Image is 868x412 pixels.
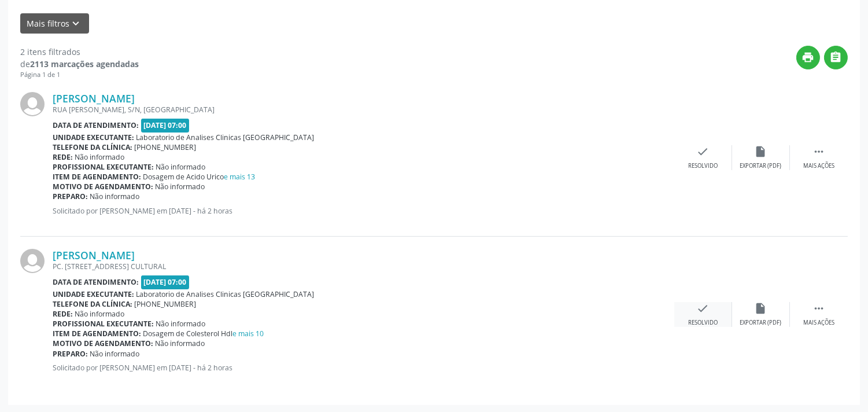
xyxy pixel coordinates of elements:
div: PC. [STREET_ADDRESS] CULTURAL [53,262,674,271]
strong: 2113 marcações agendadas [30,58,139,69]
b: Telefone da clínica: [53,142,132,152]
i: keyboard_arrow_down [70,17,83,30]
b: Motivo de agendamento: [53,339,153,348]
div: Resolvido [688,319,718,327]
div: Mais ações [803,319,834,327]
span: Não informado [75,309,125,319]
b: Unidade executante: [53,289,134,299]
i: insert_drive_file [755,302,767,315]
span: Laboratorio de Analises Clinicas [GEOGRAPHIC_DATA] [136,133,315,142]
img: img [20,92,45,116]
a: [PERSON_NAME] [53,249,135,262]
div: Mais ações [803,162,834,170]
div: RUA [PERSON_NAME], S/N, [GEOGRAPHIC_DATA] [53,105,674,115]
div: de [20,58,139,70]
i: print [802,51,815,64]
span: Laboratorio de Analises Clinicas [GEOGRAPHIC_DATA] [136,289,315,299]
span: [DATE] 07:00 [141,119,190,132]
i:  [830,51,843,64]
b: Telefone da clínica: [53,299,132,309]
span: Não informado [75,152,125,162]
i: check [697,302,710,315]
div: Resolvido [688,162,718,170]
span: Não informado [90,192,140,201]
b: Motivo de agendamento: [53,182,153,192]
button:  [824,46,848,69]
span: Não informado [90,349,140,359]
span: [PHONE_NUMBER] [135,142,197,152]
i: insert_drive_file [755,145,767,158]
span: Não informado [156,339,205,348]
b: Data de atendimento: [53,277,139,287]
span: Não informado [156,182,205,192]
b: Data de atendimento: [53,120,139,130]
div: Exportar (PDF) [740,162,782,170]
span: Não informado [156,319,206,329]
b: Unidade executante: [53,133,134,142]
b: Profissional executante: [53,319,154,329]
i:  [812,145,825,158]
div: Exportar (PDF) [740,319,782,327]
b: Rede: [53,152,73,162]
a: e mais 13 [224,172,256,182]
a: e mais 10 [233,329,264,339]
div: 2 itens filtrados [20,46,139,58]
b: Item de agendamento: [53,172,141,182]
i:  [812,302,825,315]
i: check [697,145,710,158]
span: Não informado [156,162,206,172]
div: Página 1 de 1 [20,70,139,80]
a: [PERSON_NAME] [53,92,135,105]
span: [PHONE_NUMBER] [135,299,197,309]
img: img [20,249,45,273]
span: Dosagem de Colesterol Hdl [143,329,264,339]
b: Rede: [53,309,73,319]
button: print [796,46,820,69]
span: [DATE] 07:00 [141,275,190,289]
b: Preparo: [53,192,88,201]
p: Solicitado por [PERSON_NAME] em [DATE] - há 2 horas [53,363,674,373]
p: Solicitado por [PERSON_NAME] em [DATE] - há 2 horas [53,206,674,216]
span: Dosagem de Acido Urico [143,172,256,182]
b: Preparo: [53,349,88,359]
b: Item de agendamento: [53,329,141,339]
button: Mais filtroskeyboard_arrow_down [20,13,89,34]
b: Profissional executante: [53,162,154,172]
